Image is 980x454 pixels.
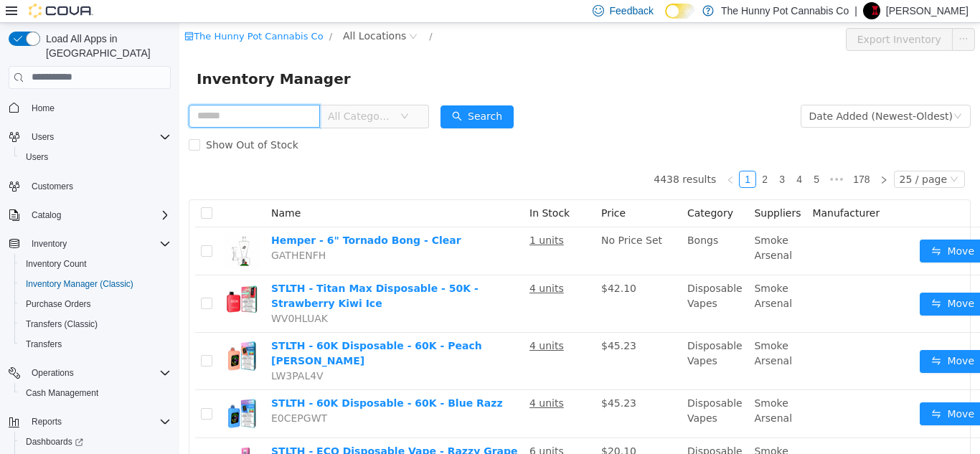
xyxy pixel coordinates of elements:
[44,210,80,246] img: Hemper - 6" Tornado Bong - Clear hero shot
[14,274,176,294] button: Inventory Manager (Classic)
[20,148,54,166] a: Users
[92,212,282,223] a: Hemper - 6" Tornado Bong - Clear
[32,238,67,250] span: Inventory
[3,176,176,197] button: Customers
[20,316,171,333] span: Transfers (Classic)
[502,310,569,367] td: Disposable Vapes
[14,294,176,314] button: Purchase Orders
[20,316,103,333] a: Transfers (Classic)
[26,387,98,399] span: Cash Management
[575,317,613,344] span: Smoke Arsenal
[669,148,694,164] a: 178
[665,19,666,19] span: Dark Mode
[26,207,67,224] button: Catalog
[92,374,324,386] a: STLTH - 60K Disposable - 60K - Blue Razz
[150,8,153,19] span: /
[32,131,54,143] span: Users
[886,2,969,19] p: [PERSON_NAME]
[575,184,621,196] span: Suppliers
[560,148,577,165] li: 1
[3,98,176,118] button: Home
[92,347,144,359] span: LW3PAL4V
[26,100,60,117] a: Home
[575,422,613,449] span: Smoke Arsenal
[20,148,171,166] span: Users
[5,8,143,19] a: icon: shopThe Hunny Pot Cannabis Co
[20,433,89,450] a: Dashboards
[474,148,537,165] li: 4438 results
[646,148,669,165] span: •••
[250,8,253,19] span: /
[350,212,385,223] u: 1 units
[20,255,93,273] a: Inventory Count
[20,275,139,293] a: Inventory Manager (Classic)
[26,436,83,448] span: Dashboards
[21,116,125,128] span: Show Out of Stock
[20,295,171,313] span: Purchase Orders
[350,184,390,196] span: In Stock
[612,148,628,164] a: 4
[422,212,483,223] span: No Price Set
[14,314,176,334] button: Transfers (Classic)
[92,317,303,344] a: STLTH - 60K Disposable - 60K - Peach [PERSON_NAME]
[92,290,149,301] span: WV0HLUAK
[92,389,148,401] span: E0CEPGWT
[20,384,104,402] a: Cash Management
[14,334,176,354] button: Transfers
[422,422,457,434] span: $20.10
[14,147,176,167] button: Users
[502,367,569,415] td: Disposable Vapes
[26,298,91,310] span: Purchase Orders
[26,278,133,290] span: Inventory Manager (Classic)
[92,260,299,286] a: STLTH - Titan Max Disposable - 50K - Strawberry Kiwi Ice
[3,412,176,432] button: Reports
[629,148,645,164] a: 5
[32,367,74,379] span: Operations
[773,5,796,28] button: icon: ellipsis
[422,374,457,386] span: $45.23
[422,317,457,328] span: $45.23
[774,89,783,99] i: icon: down
[740,379,806,402] button: icon: swapMove
[26,364,80,382] button: Operations
[696,148,713,165] li: Next Page
[3,127,176,147] button: Users
[740,217,806,240] button: icon: swapMove
[611,148,628,165] li: 4
[26,177,171,195] span: Customers
[14,432,176,452] a: Dashboards
[92,422,339,449] a: STLTH - ECO Disposable Vape - Razzy Grape Ice
[26,99,171,117] span: Home
[26,128,171,146] span: Users
[32,416,62,427] span: Reports
[221,89,230,99] i: icon: down
[577,148,594,165] li: 2
[740,327,806,350] button: icon: swapMove
[502,252,569,310] td: Disposable Vapes
[422,260,457,271] span: $42.10
[32,181,73,192] span: Customers
[5,9,14,18] i: icon: shop
[26,207,171,224] span: Catalog
[26,178,79,195] a: Customers
[669,148,695,165] li: 178
[20,336,67,353] a: Transfers
[261,82,334,105] button: icon: searchSearch
[20,336,171,353] span: Transfers
[20,433,171,450] span: Dashboards
[29,4,93,18] img: Cova
[578,148,593,164] a: 2
[720,148,768,164] div: 25 / page
[630,82,773,104] div: Date Added (Newest-Oldest)
[32,209,61,221] span: Catalog
[26,235,72,252] button: Inventory
[26,413,171,430] span: Reports
[40,32,171,60] span: Load All Apps in [GEOGRAPHIC_DATA]
[20,275,171,293] span: Inventory Manager (Classic)
[575,212,613,238] span: Smoke Arsenal
[26,258,87,270] span: Inventory Count
[26,235,171,252] span: Inventory
[771,152,779,162] i: icon: down
[560,148,576,164] a: 1
[26,413,67,430] button: Reports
